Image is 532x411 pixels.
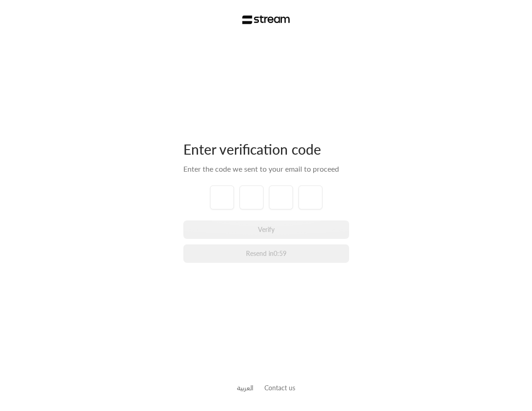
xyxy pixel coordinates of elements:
[242,15,290,24] img: Stream Logo
[183,163,349,174] div: Enter the code we sent to your email to proceed
[264,383,295,393] button: Contact us
[183,140,349,158] div: Enter verification code
[264,384,295,392] a: Contact us
[237,379,253,396] a: العربية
